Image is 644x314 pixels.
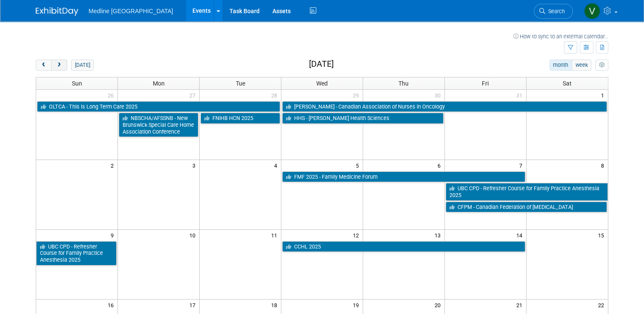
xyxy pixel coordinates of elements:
[309,60,334,69] h2: [DATE]
[270,230,281,240] span: 11
[545,8,565,14] span: Search
[71,60,94,71] button: [DATE]
[597,230,608,240] span: 15
[437,160,444,171] span: 6
[584,3,600,19] img: Vahid Mohammadi
[200,113,280,124] a: FNIHB HCN 2025
[282,113,444,124] a: HHS - [PERSON_NAME] Health Sciences
[434,90,444,100] span: 30
[572,60,591,71] button: week
[352,90,363,100] span: 29
[355,160,363,171] span: 5
[434,300,444,310] span: 20
[282,101,607,112] a: [PERSON_NAME] - Canadian Association of Nurses in Oncology
[434,230,444,240] span: 13
[189,230,199,240] span: 10
[107,90,117,100] span: 26
[119,113,198,137] a: NBSCHA/AFSSNB - New Brunswick Special Care Home Association Conference
[595,60,608,71] button: myCustomButton
[550,60,572,71] button: month
[282,171,525,183] a: FMF 2025 - Family Medicine Forum
[153,80,165,87] span: Mon
[72,80,82,87] span: Sun
[36,60,52,71] button: prev
[36,241,117,265] a: UBC CPD - Refresher Course for Family Practice Anesthesia 2025
[534,4,573,19] a: Search
[563,80,572,87] span: Sat
[110,160,117,171] span: 2
[515,90,526,100] span: 31
[518,160,526,171] span: 7
[515,300,526,310] span: 21
[37,101,280,112] a: OLTCA - This is Long Term Care 2025
[236,80,245,87] span: Tue
[273,160,281,171] span: 4
[482,80,489,87] span: Fri
[352,300,363,310] span: 19
[597,300,608,310] span: 22
[515,230,526,240] span: 14
[110,230,117,240] span: 9
[398,80,409,87] span: Thu
[446,183,608,200] a: UBC CPD - Refresher Course for Family Practice Anesthesia 2025
[446,202,607,213] a: CFPM - Canadian Federation of [MEDICAL_DATA]
[513,33,608,40] a: How to sync to an external calendar...
[107,300,117,310] span: 16
[189,90,199,100] span: 27
[282,241,525,252] a: CCHL 2025
[51,60,67,71] button: next
[192,160,199,171] span: 3
[89,8,173,14] span: Medline [GEOGRAPHIC_DATA]
[600,160,608,171] span: 8
[316,80,328,87] span: Wed
[36,7,78,16] img: ExhibitDay
[352,230,363,240] span: 12
[599,63,604,68] i: Personalize Calendar
[270,300,281,310] span: 18
[270,90,281,100] span: 28
[189,300,199,310] span: 17
[600,90,608,100] span: 1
